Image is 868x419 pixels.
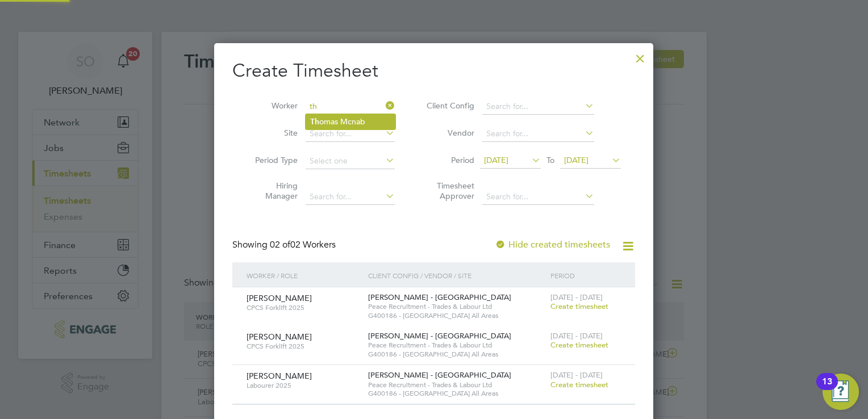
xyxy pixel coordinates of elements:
span: [DATE] - [DATE] [550,331,603,341]
div: 13 [822,382,832,396]
span: Peace Recruitment - Trades & Labour Ltd [368,380,545,389]
span: [PERSON_NAME] [247,371,312,381]
span: Peace Recruitment - Trades & Labour Ltd [368,302,545,311]
span: CPCS Forklift 2025 [247,303,360,312]
div: Period [548,262,624,288]
span: 02 of [270,239,290,250]
input: Search for... [306,126,395,142]
span: G400186 - [GEOGRAPHIC_DATA] All Areas [368,350,545,359]
span: [PERSON_NAME] - [GEOGRAPHIC_DATA] [368,370,511,380]
label: Timesheet Approver [423,181,474,201]
b: Th [310,117,319,127]
span: [DATE] [484,155,508,165]
span: [PERSON_NAME] [247,293,312,303]
span: [DATE] [564,155,589,165]
span: 02 Workers [270,239,336,250]
span: Peace Recruitment - Trades & Labour Ltd [368,341,545,350]
span: G400186 - [GEOGRAPHIC_DATA] All Areas [368,389,545,398]
label: Period [423,155,474,165]
span: G400186 - [GEOGRAPHIC_DATA] All Areas [368,311,545,320]
span: To [543,153,558,167]
label: Vendor [423,128,474,138]
li: omas Mcnab [306,114,395,129]
label: Client Config [423,100,474,111]
span: CPCS Forklift 2025 [247,342,360,351]
div: Client Config / Vendor / Site [365,262,548,288]
span: Create timesheet [550,301,608,311]
label: Period Type [247,155,298,165]
div: Showing [232,239,338,251]
label: Hide created timesheets [495,239,610,250]
span: [PERSON_NAME] - [GEOGRAPHIC_DATA] [368,331,511,341]
label: Hiring Manager [247,181,298,201]
span: [DATE] - [DATE] [550,370,603,380]
input: Search for... [482,189,594,205]
button: Open Resource Center, 13 new notifications [823,374,859,410]
span: Create timesheet [550,340,608,350]
label: Worker [247,100,298,111]
span: Create timesheet [550,380,608,389]
input: Search for... [306,189,395,205]
span: [PERSON_NAME] [247,332,312,342]
input: Search for... [482,99,594,115]
span: [DATE] - [DATE] [550,292,603,302]
div: Worker / Role [244,262,365,288]
input: Select one [306,153,395,169]
h2: Create Timesheet [232,59,635,83]
input: Search for... [306,99,395,115]
span: [PERSON_NAME] - [GEOGRAPHIC_DATA] [368,292,511,302]
label: Site [247,128,298,138]
input: Search for... [482,126,594,142]
span: Labourer 2025 [247,381,360,390]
